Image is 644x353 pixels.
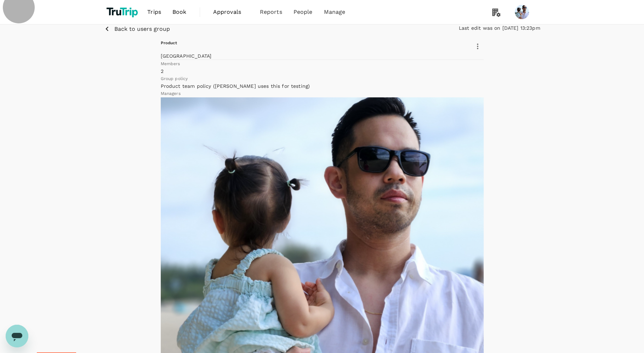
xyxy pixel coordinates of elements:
span: Trips [147,8,161,16]
span: Reports [260,8,282,16]
p: [GEOGRAPHIC_DATA] [161,52,484,59]
span: Group policy [161,76,188,81]
img: Sani Gouw [515,5,529,19]
span: Last edit was on [DATE] 13:23pm [459,25,540,31]
iframe: Button to launch messaging window [6,325,28,347]
span: People [293,8,313,16]
span: Members [161,61,180,66]
span: Book [172,8,187,16]
button: Back to users group [104,24,170,33]
span: Manage [324,8,345,16]
img: TruTrip logo [104,4,142,20]
h5: Product [161,40,177,46]
p: Product team policy ([PERSON_NAME] uses this for testing) [161,82,484,90]
span: Approvals [213,8,249,16]
p: 2 [161,68,484,75]
p: Back to users group [114,25,170,33]
span: Managers [161,91,181,96]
